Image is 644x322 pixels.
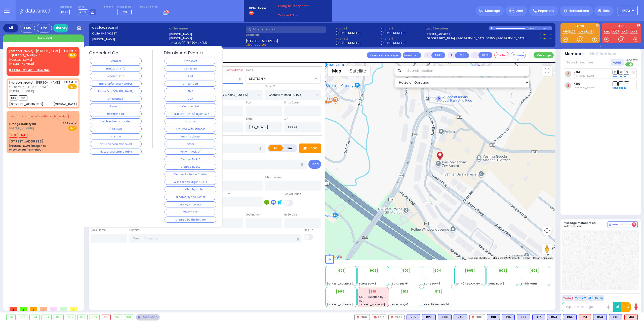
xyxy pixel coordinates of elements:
[336,41,360,45] label: [PHONE_NUMBER]
[359,295,390,299] span: KY39 - reported by KY46
[562,295,573,301] button: Code 1
[516,9,524,13] span: Alert
[618,81,623,86] span: SO
[308,160,321,169] button: Send
[403,52,421,58] button: Transfer call
[9,68,50,72] u: 8 EAHAL CT 401 - Use this
[30,307,37,311] span: 0
[374,316,377,318] img: red-radio-icon.svg
[54,314,63,320] div: 905
[165,96,216,102] button: DOA
[574,86,595,89] span: Joel Witriol
[359,299,364,303] span: out
[90,141,142,147] button: Call Has Been Canceled
[425,32,451,37] a: [STREET_ADDRESS]
[20,307,27,311] span: 0
[54,102,77,106] div: [MEDICAL_DATA]
[367,52,401,58] a: Open in new page
[388,314,405,320] div: CAR2
[402,268,409,273] span: 903
[165,88,216,94] button: EMS
[7,314,15,320] div: 901
[422,314,436,320] div: BLS
[590,51,616,57] button: Notifications
[424,282,440,285] span: Sanz Bay-4
[246,68,253,72] label: Areas
[68,84,77,89] span: EMS
[129,228,140,232] label: Hospital
[117,6,133,9] label: Medic on call
[542,26,552,30] div: K-72
[165,179,216,185] button: Went to the Urgent Care
[587,295,604,301] button: ALS-Rush
[454,314,467,320] div: K49
[9,144,77,152] div: [PERSON_NAME] Response - Unconscious/Fainting C
[488,282,504,285] span: Sanz Bay-5
[90,58,142,64] button: Member
[469,314,485,320] div: FD07
[265,175,281,180] label: P Last Name
[487,314,500,320] div: K18
[165,111,216,117] button: [MEDICAL_DATA] object out
[381,37,424,41] span: Phone 4
[40,307,47,311] span: 2
[30,314,39,320] div: 903
[563,314,577,320] div: K66
[532,314,545,320] div: BLS
[283,145,297,151] label: Fire
[246,43,267,47] span: Clear address
[246,213,261,217] label: Destination
[246,117,253,121] label: State
[36,80,60,85] span: [PERSON_NAME]
[603,9,610,13] span: Help
[92,37,167,42] label: [PERSON_NAME]
[70,54,75,57] u: EMS
[165,194,216,200] button: Cleared by the Doctor
[542,66,552,76] button: Toggle fullscreen view
[456,274,458,278] span: -
[540,36,552,41] a: Use this
[63,122,73,125] span: 1:07 PM
[9,85,60,89] span: ר' שמואל - ר' [PERSON_NAME]
[249,76,266,81] span: SECTION 4
[165,58,216,64] button: Transport
[542,226,552,236] button: Map camera controls
[90,314,99,320] div: 909
[618,6,638,16] button: KY72
[531,268,538,273] span: 908
[372,314,386,320] div: FD12
[392,299,393,303] span: -
[36,49,60,53] span: [PERSON_NAME]
[327,299,329,303] span: -
[565,51,584,57] button: Members
[139,6,158,9] label: Fire units on call
[499,268,506,273] span: 906
[547,314,561,320] div: K54
[479,9,483,13] img: message.svg
[164,50,203,56] h4: Dismissed Events
[246,33,334,37] label: Location
[336,26,379,31] span: Phone 1
[435,289,440,294] span: 913
[284,192,301,196] label: Use Callback
[494,52,509,58] button: Code-1
[64,49,73,53] span: 1:17 PM
[621,302,631,312] button: 10-4
[424,274,425,278] span: -
[611,59,624,66] button: +Add
[265,84,275,88] label: Cross 2
[404,66,530,76] input: Search location
[70,307,77,311] span: 0
[327,282,375,285] span: [STREET_ADDRESS][PERSON_NAME]
[60,307,67,311] span: 0
[308,146,317,151] p: Tone
[455,52,469,58] button: ALS
[20,8,53,14] img: Logo
[246,39,278,43] span: [STREET_ADDRESS]
[403,289,408,294] span: 912
[593,314,607,320] div: BLS
[9,126,34,130] span: [PHONE_NUMBER]
[456,282,493,285] span: AT - 2 [GEOGRAPHIC_DATA]
[381,41,406,45] label: [PHONE_NUMBER]
[91,228,106,232] label: Back Home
